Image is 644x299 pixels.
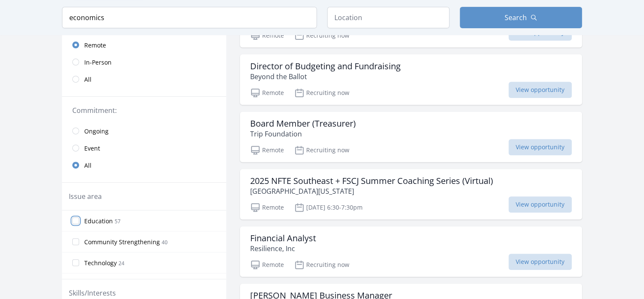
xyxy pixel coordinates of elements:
h3: 2025 NFTE Southeast + FSCJ Summer Coaching Series (Virtual) [250,176,493,186]
span: Event [84,144,100,153]
input: Community Strengthening 40 [72,238,79,245]
p: Remote [250,88,284,98]
input: Education 57 [72,217,79,224]
span: Ongoing [84,127,109,136]
p: Remote [250,202,284,213]
button: Search [460,7,582,28]
span: View opportunity [508,196,572,213]
span: Technology [84,259,117,267]
a: Director of Budgeting and Fundraising Beyond the Ballot Remote Recruiting now View opportunity [240,54,582,105]
legend: Commitment: [72,105,216,115]
legend: Skills/Interests [69,288,116,298]
p: Recruiting now [294,145,349,155]
a: All [62,157,226,174]
p: Recruiting now [294,88,349,98]
h3: Board Member (Treasurer) [250,118,356,129]
span: Education [84,217,113,225]
a: In-Person [62,53,226,71]
h3: Financial Analyst [250,233,316,243]
a: Financial Analyst Resilience, Inc Remote Recruiting now View opportunity [240,226,582,277]
a: Remote [62,36,226,53]
span: View opportunity [508,82,572,98]
p: [GEOGRAPHIC_DATA][US_STATE] [250,186,493,196]
span: Remote [84,41,106,50]
input: Location [327,7,449,28]
p: Remote [250,260,284,270]
a: Ongoing [62,122,226,139]
span: All [84,161,92,170]
span: View opportunity [508,139,572,155]
input: Keyword [62,7,317,28]
span: 57 [115,218,121,225]
p: Recruiting now [294,30,349,41]
p: Remote [250,145,284,155]
a: Event [62,139,226,157]
p: Beyond the Ballot [250,71,401,82]
p: Remote [250,30,284,41]
span: 40 [162,239,168,246]
h3: Director of Budgeting and Fundraising [250,61,401,71]
span: 24 [118,260,124,267]
legend: Issue area [69,191,102,201]
a: All [62,71,226,88]
p: Recruiting now [294,260,349,270]
p: Trip Foundation [250,129,356,139]
a: Board Member (Treasurer) Trip Foundation Remote Recruiting now View opportunity [240,112,582,162]
span: All [84,75,92,84]
p: Resilience, Inc [250,243,316,254]
span: View opportunity [508,254,572,270]
span: Search [505,12,527,23]
span: Community Strengthening [84,238,160,246]
p: [DATE] 6:30-7:30pm [294,202,363,213]
input: Technology 24 [72,259,79,266]
span: In-Person [84,58,112,67]
a: 2025 NFTE Southeast + FSCJ Summer Coaching Series (Virtual) [GEOGRAPHIC_DATA][US_STATE] Remote [D... [240,169,582,219]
